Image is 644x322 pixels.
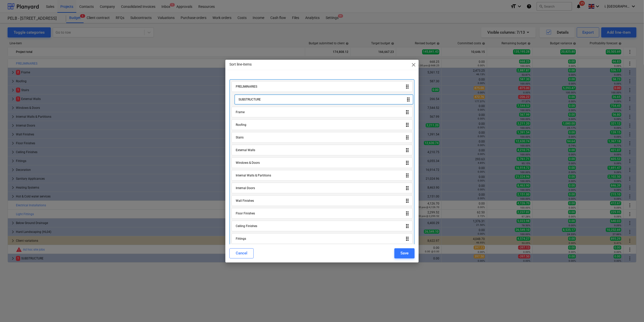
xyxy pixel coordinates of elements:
[394,248,415,258] button: Save
[411,62,417,68] span: close
[229,62,252,67] p: Sort line-items
[236,250,247,256] div: Cancel
[400,250,409,256] div: Save
[619,298,644,322] iframe: Chat Widget
[229,248,254,258] button: Cancel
